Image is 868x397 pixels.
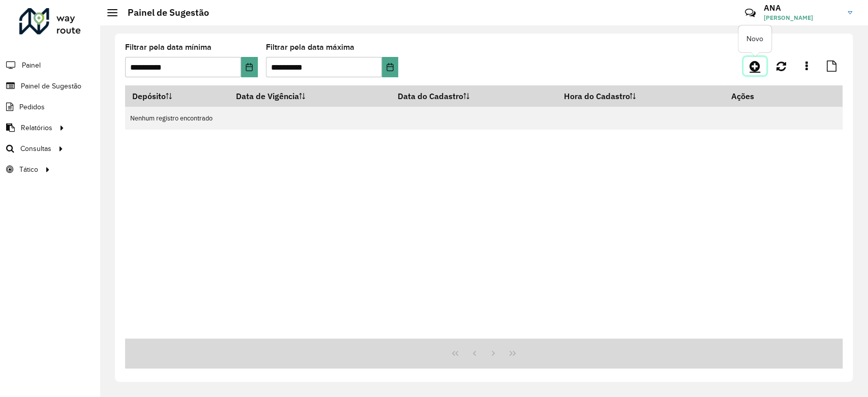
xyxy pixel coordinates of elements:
[125,107,843,130] td: Nenhum registro encontrado
[391,85,557,107] th: Data do Cadastro
[125,85,229,107] th: Depósito
[382,57,399,77] button: Choose Date
[20,143,51,154] span: Consultas
[19,102,45,112] span: Pedidos
[557,85,724,107] th: Hora do Cadastro
[266,41,354,53] label: Filtrar pela data máxima
[19,164,38,175] span: Tático
[764,3,840,13] h3: ANA
[764,13,840,22] span: [PERSON_NAME]
[229,85,391,107] th: Data de Vigência
[739,2,761,24] a: Contato Rápido
[21,123,52,133] span: Relatórios
[738,25,771,52] div: Novo
[241,57,258,77] button: Choose Date
[125,41,212,53] label: Filtrar pela data mínima
[117,7,209,18] h2: Painel de Sugestão
[21,81,81,91] span: Painel de Sugestão
[22,60,41,71] span: Painel
[724,85,785,107] th: Ações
